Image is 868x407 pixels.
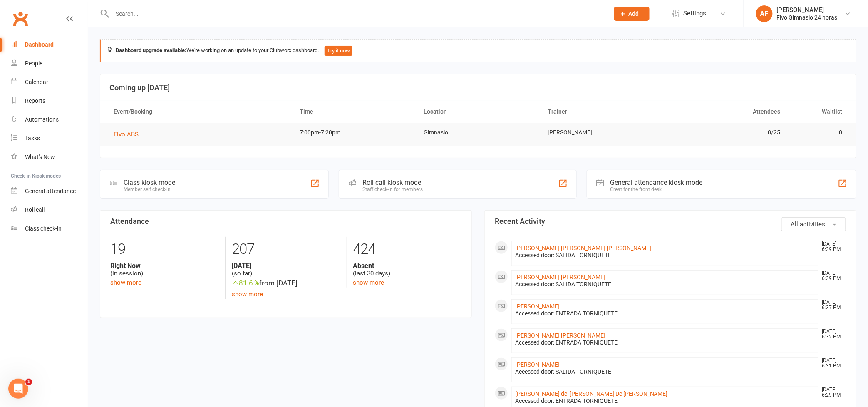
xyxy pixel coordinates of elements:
div: Accessed door: SALIDA TORNIQUETE [515,281,815,288]
div: Accessed door: SALIDA TORNIQUETE [515,368,815,375]
div: Accessed door: ENTRADA TORNIQUETE [515,310,815,317]
a: Clubworx [10,8,31,29]
a: [PERSON_NAME] [515,303,560,310]
time: [DATE] 6:39 PM [818,241,846,252]
div: Great for the front desk [610,186,703,192]
div: People [25,60,42,67]
th: Trainer [540,101,664,122]
strong: [DATE] [232,262,340,270]
a: [PERSON_NAME] [PERSON_NAME] [515,332,605,339]
a: Calendar [11,73,88,92]
strong: Absent [353,262,461,270]
span: 81.6 % [232,279,259,287]
td: [PERSON_NAME] [540,123,664,142]
div: Fivo Gimnasio 24 horas [777,14,838,21]
a: show more [353,279,384,286]
a: General attendance kiosk mode [11,182,88,201]
a: Reports [11,92,88,110]
div: [PERSON_NAME] [777,6,838,14]
span: 1 [25,379,32,385]
td: 7:00pm-7:20pm [292,123,416,142]
iframe: Intercom live chat [8,379,28,399]
a: show more [110,279,141,286]
td: 0 [788,123,850,142]
a: People [11,54,88,73]
div: Roll call kiosk mode [362,179,423,186]
div: 207 [232,237,340,262]
div: General attendance kiosk mode [610,179,703,186]
a: show more [232,290,263,298]
a: Roll call [11,201,88,219]
strong: Dashboard upgrade available: [116,47,186,53]
div: 424 [353,237,461,262]
button: Try it now [325,46,352,56]
div: Class kiosk mode [124,179,175,186]
div: Calendar [25,79,48,85]
a: Dashboard [11,35,88,54]
div: Staff check-in for members [362,186,423,192]
time: [DATE] 6:39 PM [818,271,846,281]
div: What's New [25,154,55,160]
time: [DATE] 6:37 PM [818,300,846,310]
a: Class kiosk mode [11,219,88,238]
span: All activities [791,221,826,228]
div: (in session) [110,262,219,278]
div: Member self check-in [124,186,175,192]
th: Location [416,101,540,122]
div: (so far) [232,262,340,278]
td: 0/25 [664,123,788,142]
td: Gimnasio [416,123,540,142]
div: Accessed door: ENTRADA TORNIQUETE [515,397,815,405]
a: What's New [11,148,88,166]
div: Roll call [25,206,45,213]
h3: Coming up [DATE] [109,84,847,92]
strong: Right Now [110,262,219,270]
a: Tasks [11,129,88,148]
span: Fivo ABS [114,131,139,138]
button: Add [614,7,650,21]
a: [PERSON_NAME] del [PERSON_NAME] De [PERSON_NAME] [515,390,668,397]
a: Automations [11,110,88,129]
div: Tasks [25,135,40,141]
div: Accessed door: SALIDA TORNIQUETE [515,252,815,259]
div: We're working on an update to your Clubworx dashboard. [100,39,856,62]
button: All activities [781,217,846,231]
div: Reports [25,97,45,104]
a: [PERSON_NAME] [515,361,560,368]
h3: Recent Activity [495,217,846,226]
a: [PERSON_NAME] [PERSON_NAME] [PERSON_NAME] [515,245,651,251]
div: Automations [25,116,59,123]
div: (last 30 days) [353,262,461,278]
div: Dashboard [25,41,54,48]
div: Accessed door: ENTRADA TORNIQUETE [515,339,815,346]
th: Attendees [664,101,788,122]
div: from [DATE] [232,278,340,289]
time: [DATE] 6:32 PM [818,329,846,340]
div: 19 [110,237,219,262]
div: General attendance [25,188,76,194]
th: Time [292,101,416,122]
th: Event/Booking [106,101,292,122]
a: [PERSON_NAME] [PERSON_NAME] [515,274,605,280]
span: Settings [684,4,707,23]
span: Add [629,10,639,17]
th: Waitlist [788,101,850,122]
input: Search... [110,8,603,20]
h3: Attendance [110,217,461,226]
button: Fivo ABS [114,129,144,139]
time: [DATE] 6:31 PM [818,358,846,369]
div: AF [756,5,773,22]
time: [DATE] 6:29 PM [818,387,846,398]
div: Class check-in [25,225,62,232]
